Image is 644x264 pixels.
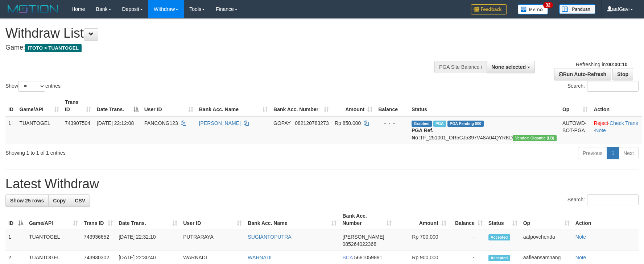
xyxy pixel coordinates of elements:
[5,81,61,92] label: Show entries
[587,81,639,92] input: Search:
[409,96,560,116] th: Status
[578,147,607,159] a: Previous
[560,116,591,144] td: AUTOWD-BOT-PGA
[619,147,639,159] a: Next
[5,4,61,14] img: MOTION_logo.png
[248,255,272,260] a: WARNADI
[97,120,134,126] span: [DATE] 22:12:08
[433,121,446,127] span: Marked by aafchonlypin
[378,120,406,127] div: - - -
[576,62,627,67] span: Refreshing in:
[335,120,361,126] span: Rp 850.000
[591,116,642,144] td: · ·
[575,255,586,260] a: Note
[471,4,507,14] img: Feedback.jpg
[75,198,85,204] span: CSV
[26,230,81,251] td: TUANTOGEL
[81,230,116,251] td: 743936652
[543,2,553,8] span: 32
[81,209,116,230] th: Trans ID: activate to sort column ascending
[17,116,62,144] td: TUANTOGEL
[116,230,180,251] td: [DATE] 22:32:10
[395,230,449,251] td: Rp 700,000
[248,234,291,240] a: SUGIANTOPUTRA
[612,68,633,80] a: Stop
[487,61,535,73] button: None selected
[196,96,271,116] th: Bank Acc. Name: activate to sort column ascending
[25,44,82,52] span: ITOTO > TUANTOGEL
[5,96,17,116] th: ID
[17,96,62,116] th: Game/API: activate to sort column ascending
[5,26,422,41] h1: Withdraw List
[449,230,486,251] td: -
[5,230,26,251] td: 1
[65,120,90,126] span: 743907504
[342,234,384,240] span: [PERSON_NAME]
[488,234,510,240] span: Accepted
[271,96,332,116] th: Bank Acc. Number: activate to sort column ascending
[5,116,17,144] td: 1
[520,209,573,230] th: Op: activate to sort column ascending
[144,120,178,126] span: PANCONG123
[116,209,180,230] th: Date Trans.: activate to sort column ascending
[48,194,70,207] a: Copy
[141,96,196,116] th: User ID: activate to sort column ascending
[199,120,241,126] a: [PERSON_NAME]
[610,120,638,126] a: Check Trans
[595,127,606,133] a: Note
[567,194,639,205] label: Search:
[412,121,432,127] span: Grabbed
[342,255,352,260] span: BCA
[5,146,263,156] div: Showing 1 to 1 of 1 entries
[486,209,520,230] th: Status: activate to sort column ascending
[273,120,290,126] span: GOPAY
[567,81,639,92] label: Search:
[5,44,422,51] h4: Game:
[575,234,586,240] a: Note
[554,68,611,80] a: Run Auto-Refresh
[94,96,141,116] th: Date Trans.: activate to sort column descending
[513,135,557,141] span: Vendor URL: https://dashboard.q2checkout.com/secure
[607,147,619,159] a: 1
[245,209,339,230] th: Bank Acc. Name: activate to sort column ascending
[520,230,573,251] td: aafpovchenda
[409,116,560,144] td: TF_251001_OR5CJ5397V48A04QYRKD
[295,120,329,126] span: Copy 082120783273 to clipboard
[180,230,245,251] td: PUTRARAYA
[594,120,608,126] a: Reject
[491,64,526,70] span: None selected
[559,4,595,14] img: panduan.png
[434,61,487,73] div: PGA Site Balance /
[607,62,627,67] strong: 00:00:10
[5,177,639,191] h1: Latest Withdraw
[18,81,45,92] select: Showentries
[339,209,394,230] th: Bank Acc. Number: activate to sort column ascending
[62,96,94,116] th: Trans ID: activate to sort column ascending
[587,194,639,205] input: Search:
[449,209,486,230] th: Balance: activate to sort column ascending
[354,255,382,260] span: Copy 5681059891 to clipboard
[332,96,375,116] th: Amount: activate to sort column ascending
[573,209,639,230] th: Action
[5,194,49,207] a: Show 25 rows
[26,209,81,230] th: Game/API: activate to sort column ascending
[412,127,433,141] b: PGA Ref. No:
[395,209,449,230] th: Amount: activate to sort column ascending
[591,96,642,116] th: Action
[342,241,376,247] span: Copy 085264022368 to clipboard
[488,255,510,261] span: Accepted
[180,209,245,230] th: User ID: activate to sort column ascending
[375,96,409,116] th: Balance
[53,198,66,204] span: Copy
[5,209,26,230] th: ID: activate to sort column descending
[70,194,90,207] a: CSV
[447,121,484,127] span: PGA Pending
[518,4,548,14] img: Button%20Memo.svg
[560,96,591,116] th: Op: activate to sort column ascending
[10,198,44,204] span: Show 25 rows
